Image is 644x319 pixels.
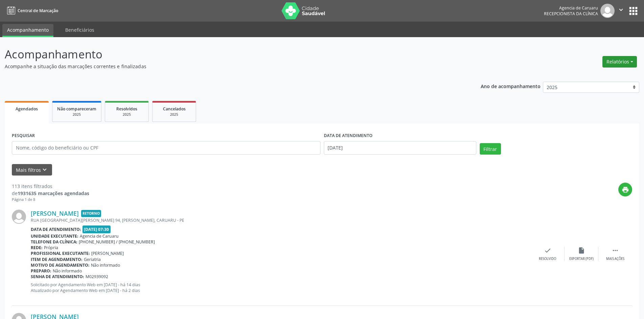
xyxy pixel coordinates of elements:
a: [PERSON_NAME] [31,210,79,217]
div: Resolvido [539,257,556,261]
span: Retorno [81,210,101,217]
button: print [618,183,632,196]
div: RUA [GEOGRAPHIC_DATA][PERSON_NAME] 94, [PERSON_NAME], CARUARU - PE [31,217,531,223]
button:  [615,4,627,18]
span: Não informado [91,262,120,268]
div: Agencia de Caruaru [544,5,598,11]
span: Resolvidos [116,106,137,112]
div: Página 1 de 8 [12,197,89,203]
b: Unidade executante: [31,233,78,239]
i: keyboard_arrow_down [41,166,48,174]
div: de [12,190,89,197]
a: Central de Marcação [5,5,58,16]
div: 2025 [157,112,191,117]
span: Agencia de Caruaru [80,233,119,239]
p: Solicitado por Agendamento Web em [DATE] - há 14 dias Atualizado por Agendamento Web em [DATE] - ... [31,282,531,293]
span: Própria [44,245,58,250]
a: Beneficiários [61,24,99,36]
i: print [622,186,629,193]
div: Mais ações [606,257,624,261]
button: Mais filtroskeyboard_arrow_down [12,164,52,176]
b: Data de atendimento: [31,227,81,232]
span: Não compareceram [57,106,96,112]
b: Motivo de agendamento: [31,262,90,268]
i:  [612,247,619,254]
strong: 1931635 marcações agendadas [18,190,89,196]
span: Não informado [53,268,82,274]
span: [PHONE_NUMBER] / [PHONE_NUMBER] [79,239,155,245]
div: 2025 [110,112,144,117]
label: DATA DE ATENDIMENTO [324,131,373,141]
label: PESQUISAR [12,131,35,141]
i: check [544,247,551,254]
span: M02939092 [86,274,108,280]
p: Acompanhe a situação das marcações correntes e finalizadas [5,63,449,70]
i:  [617,6,625,14]
div: Exportar (PDF) [569,257,594,261]
b: Item de agendamento: [31,257,82,262]
b: Preparo: [31,268,51,274]
span: [PERSON_NAME] [91,250,124,256]
i: insert_drive_file [578,247,585,254]
b: Senha de atendimento: [31,274,84,280]
b: Telefone da clínica: [31,239,77,245]
button: Filtrar [480,143,501,155]
p: Ano de acompanhamento [481,82,541,90]
button: apps [627,5,639,17]
a: Acompanhamento [2,24,53,37]
input: Nome, código do beneficiário ou CPF [12,141,320,155]
span: [DATE] 07:30 [82,225,111,233]
span: Cancelados [163,106,186,112]
span: Central de Marcação [18,8,58,14]
b: Rede: [31,245,43,250]
input: Selecione um intervalo [324,141,476,155]
img: img [12,210,26,224]
button: Relatórios [602,56,637,68]
span: Geriatria [84,257,101,262]
span: Recepcionista da clínica [544,11,598,17]
div: 2025 [57,112,96,117]
div: 113 itens filtrados [12,183,89,190]
img: img [600,4,615,18]
b: Profissional executante: [31,250,90,256]
span: Agendados [16,106,38,112]
p: Acompanhamento [5,46,449,63]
